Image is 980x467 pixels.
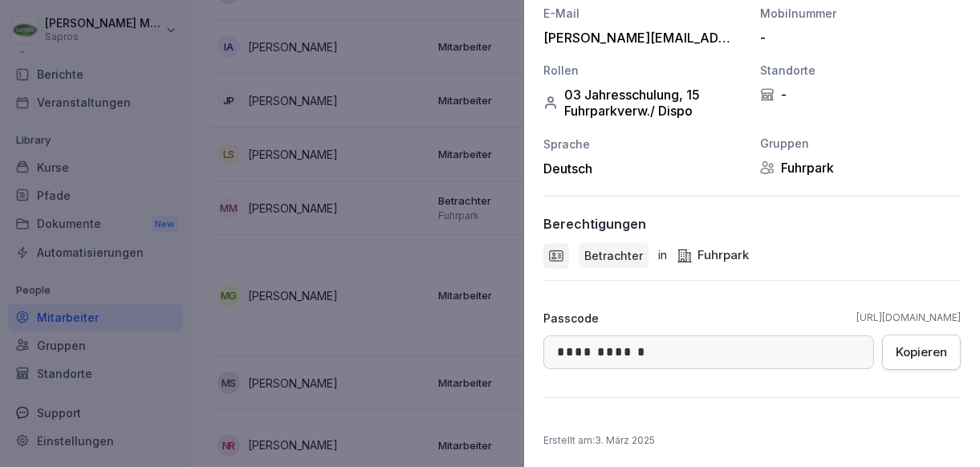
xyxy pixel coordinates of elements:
div: [PERSON_NAME][EMAIL_ADDRESS][DOMAIN_NAME] [543,30,736,46]
p: Betrachter [584,247,643,264]
div: Standorte [760,62,961,79]
div: E-Mail [543,5,744,22]
div: Gruppen [760,135,961,152]
div: - [760,87,961,103]
div: 03 Jahresschulung, 15 Fuhrparkverw./ Dispo [543,87,744,119]
div: Sprache [543,136,744,152]
div: - [760,30,953,46]
div: Deutsch [543,160,744,177]
a: [URL][DOMAIN_NAME] [856,311,961,325]
p: Berechtigungen [543,216,646,232]
button: Kopieren [882,335,961,370]
div: Fuhrpark [677,246,749,265]
p: Erstellt am : 3. März 2025 [543,433,961,448]
p: Passcode [543,310,599,327]
div: Fuhrpark [760,160,961,176]
div: Mobilnummer [760,5,961,22]
div: Rollen [543,62,744,79]
div: Kopieren [896,343,947,361]
p: in [658,246,667,265]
